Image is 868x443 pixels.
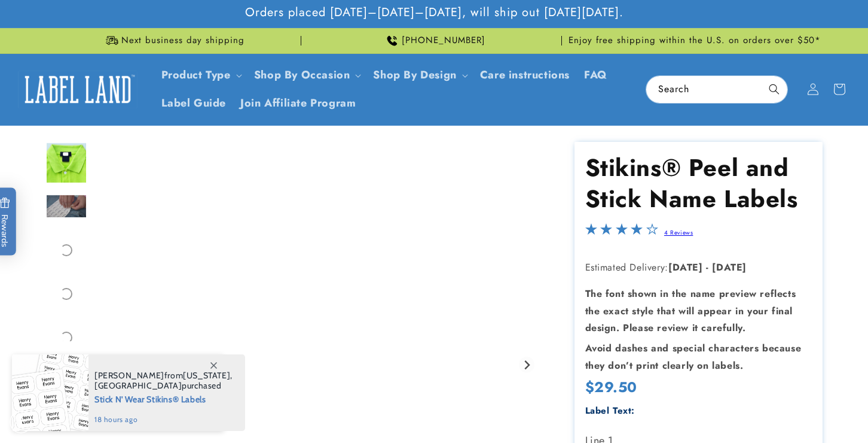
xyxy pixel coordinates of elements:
a: Care instructions [473,61,577,89]
button: Next slide [519,357,535,373]
span: from , purchased [94,371,233,391]
strong: The font shown in the name preview reflects the exact style that will appear in your final design... [585,287,796,335]
a: Product Type [161,67,231,83]
span: Label Guide [161,96,227,110]
button: Search [761,76,787,102]
span: [GEOGRAPHIC_DATA] [94,380,182,391]
img: null [45,194,87,219]
span: Shop By Occasion [254,68,350,82]
a: Label Land [14,66,142,113]
span: 4.0-star overall rating [585,226,658,240]
a: Join Affiliate Program [233,89,363,117]
div: Go to slide 6 [45,317,87,359]
img: Peel and Stick Name Labels - Label Land [45,142,87,184]
h1: Stikins® Peel and Stick Name Labels [585,152,812,214]
div: Go to slide 3 [45,186,87,227]
strong: - [706,260,709,274]
div: Announcement [306,28,562,53]
span: [PERSON_NAME] [94,370,164,381]
label: Label Text: [585,404,635,417]
strong: [DATE] [668,260,703,274]
span: [US_STATE] [183,370,230,381]
span: Enjoy free shipping within the U.S. on orders over $50* [569,35,821,47]
img: Label Land [18,71,137,108]
strong: [DATE] [712,260,747,274]
summary: Shop By Design [366,61,472,89]
summary: Product Type [154,61,247,89]
span: Next business day shipping [121,35,244,47]
div: Announcement [567,28,823,53]
a: Label Guide [154,89,234,117]
span: Orders placed [DATE]–[DATE]–[DATE], will ship out [DATE][DATE]. [245,5,624,20]
p: Estimated Delivery: [585,259,812,277]
iframe: Gorgias live chat messenger [748,392,856,431]
span: [PHONE_NUMBER] [402,35,485,47]
div: Go to slide 4 [45,229,87,271]
div: Go to slide 5 [45,273,87,315]
summary: Shop By Occasion [247,61,366,89]
a: FAQ [577,61,615,89]
span: $29.50 [585,378,638,396]
div: Announcement [45,28,301,53]
span: FAQ [584,68,607,82]
span: Care instructions [480,68,570,82]
a: Shop By Design [373,67,456,83]
div: Go to slide 2 [45,142,87,184]
a: 4 Reviews [664,228,693,237]
strong: Avoid dashes and special characters because they don’t print clearly on labels. [585,341,802,372]
span: Join Affiliate Program [240,96,356,110]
